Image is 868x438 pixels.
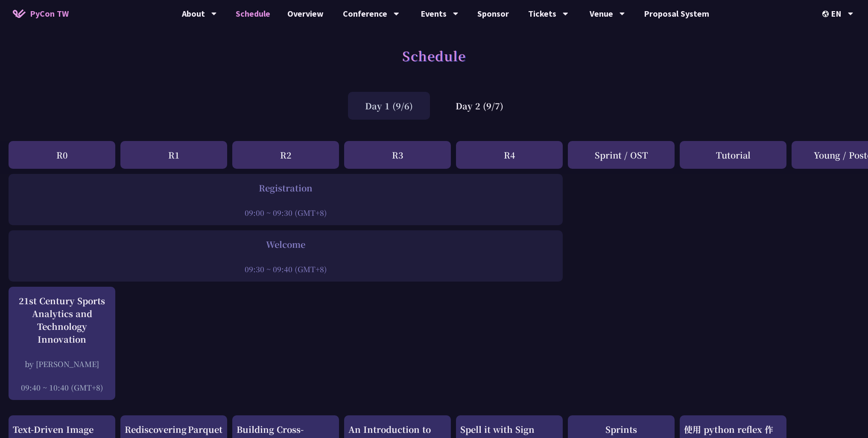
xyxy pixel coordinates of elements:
[13,182,558,194] div: Registration
[13,264,558,274] div: 09:30 ~ 09:40 (GMT+8)
[13,294,111,346] div: 21st Century Sports Analytics and Technology Innovation
[120,141,227,169] div: R1
[13,382,111,393] div: 09:40 ~ 10:40 (GMT+8)
[13,359,111,369] div: by [PERSON_NAME]
[4,3,77,24] a: PyCon TW
[232,141,339,169] div: R2
[9,141,115,169] div: R0
[456,141,563,169] div: R4
[13,294,111,393] a: 21st Century Sports Analytics and Technology Innovation by [PERSON_NAME] 09:40 ~ 10:40 (GMT+8)
[30,7,69,20] span: PyCon TW
[402,43,466,68] h1: Schedule
[344,141,451,169] div: R3
[680,141,786,169] div: Tutorial
[13,238,558,251] div: Welcome
[822,11,831,17] img: Locale Icon
[348,92,430,120] div: Day 1 (9/6)
[13,207,558,218] div: 09:00 ~ 09:30 (GMT+8)
[568,141,675,169] div: Sprint / OST
[13,9,26,18] img: Home icon of PyCon TW 2025
[572,423,670,436] div: Sprints
[438,92,520,120] div: Day 2 (9/7)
